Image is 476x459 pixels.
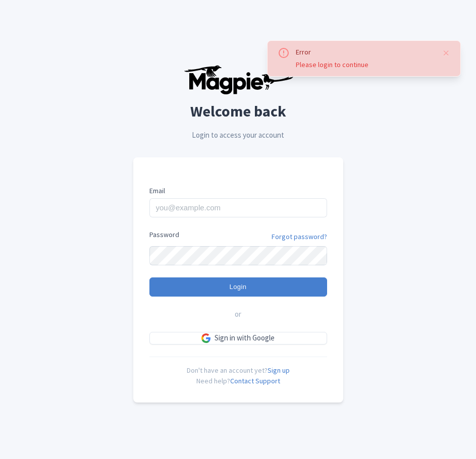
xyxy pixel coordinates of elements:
[149,332,327,345] a: Sign in with Google
[230,376,280,385] a: Contact Support
[201,333,210,342] img: google.svg
[133,103,343,120] h2: Welcome back
[149,229,179,240] label: Password
[181,65,295,95] img: logo-ab69f6fb50320c5b225c76a69d11143b.png
[149,186,327,196] label: Email
[149,198,327,217] input: you@example.com
[272,232,327,242] a: Forgot password?
[296,47,434,58] div: Error
[296,60,434,70] div: Please login to continue
[133,130,343,141] p: Login to access your account
[268,366,290,375] a: Sign up
[235,309,241,320] span: or
[149,277,327,297] input: Login
[442,47,450,59] button: Close
[149,357,327,386] div: Don't have an account yet? Need help?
